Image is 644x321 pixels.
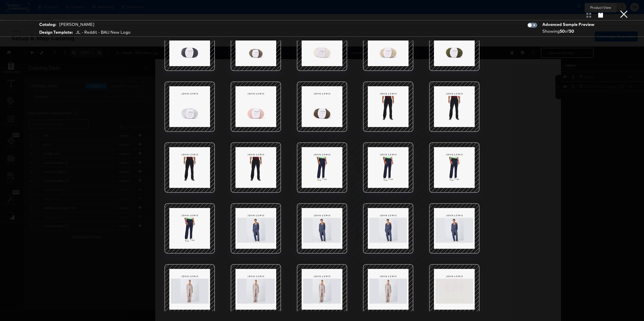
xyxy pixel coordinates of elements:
[76,29,131,35] div: JL - Reddit - BAU New Logo
[542,22,596,27] div: Advanced Sample Preview
[39,22,56,27] strong: Catalog:
[39,29,73,35] strong: Design Template:
[569,29,574,34] strong: 50
[560,29,565,34] strong: 50
[59,22,94,27] div: [PERSON_NAME]
[542,28,596,34] div: Showing of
